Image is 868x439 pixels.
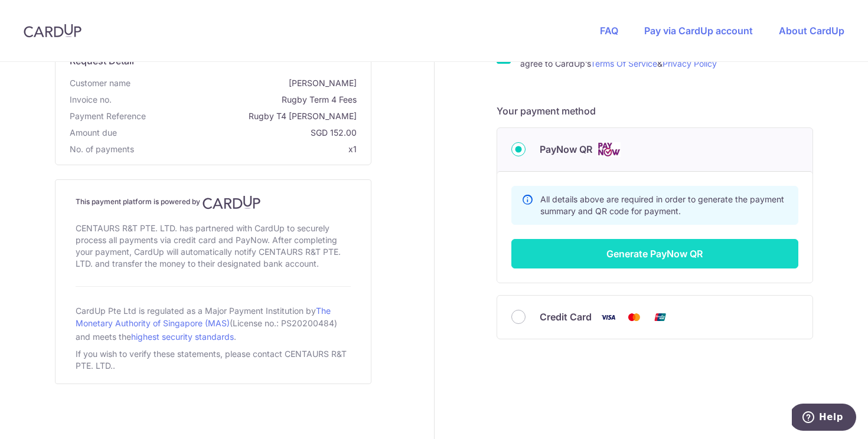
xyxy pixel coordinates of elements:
span: Rugby Term 4 Fees [116,94,357,106]
span: Rugby T4 [PERSON_NAME] [151,110,357,122]
span: translation missing: en.request_detail [70,55,134,67]
h5: Your payment method [497,104,813,118]
a: Privacy Policy [663,58,717,68]
span: Customer name [70,77,130,89]
a: Terms Of Service [590,58,657,68]
img: Cards logo [597,142,621,157]
img: CardUp [24,24,81,38]
span: x1 [348,144,357,154]
a: The Monetary Authority of Singapore (MAS) [76,306,331,328]
span: Amount due [70,127,117,139]
img: Union Pay [648,310,672,325]
span: [PERSON_NAME] [135,77,357,89]
span: translation missing: en.payment_reference [70,111,146,121]
img: CardUp [203,195,260,209]
div: CENTAURS R&T PTE. LTD. has partnered with CardUp to securely process all payments via credit card... [76,220,351,272]
h4: This payment platform is powered by [76,195,351,209]
iframe: Opens a widget where you can find more information [792,404,856,433]
span: Credit Card [540,310,592,324]
button: Generate PayNow QR [511,239,798,268]
img: Mastercard [622,310,646,325]
span: Invoice no. [70,94,112,106]
div: CardUp Pte Ltd is regulated as a Major Payment Institution by (License no.: PS20200484) and meets... [76,301,351,346]
a: About CardUp [779,25,844,37]
a: Pay via CardUp account [644,25,753,37]
a: highest security standards [131,332,234,342]
img: Visa [596,310,620,325]
a: FAQ [600,25,618,37]
div: PayNow QR Cards logo [511,142,798,157]
div: Credit Card Visa Mastercard Union Pay [511,310,798,325]
span: PayNow QR [540,142,592,156]
span: All details above are required in order to generate the payment summary and QR code for payment. [540,194,784,216]
span: No. of payments [70,143,134,155]
span: SGD 152.00 [122,127,357,139]
div: If you wish to verify these statements, please contact CENTAURS R&T PTE. LTD.. [76,346,351,374]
